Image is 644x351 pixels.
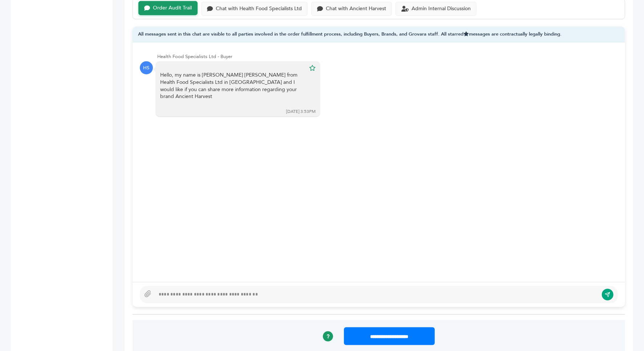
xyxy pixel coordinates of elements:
div: Hello, my name is [PERSON_NAME] [PERSON_NAME] from Health Food Specialists Ltd in [GEOGRAPHIC_DAT... [160,72,305,107]
div: All messages sent in this chat are visible to all parties involved in the order fulfillment proce... [133,26,625,43]
div: Chat with Ancient Harvest [326,6,386,12]
div: Admin Internal Discussion [412,6,471,12]
div: Health Food Specialists Ltd - Buyer [157,53,618,60]
div: Order Audit Trail [153,5,192,11]
div: HS [140,61,153,74]
div: [DATE] 3:53PM [286,109,316,115]
div: Chat with Health Food Specialists Ltd [216,6,302,12]
a: ? [323,331,333,342]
